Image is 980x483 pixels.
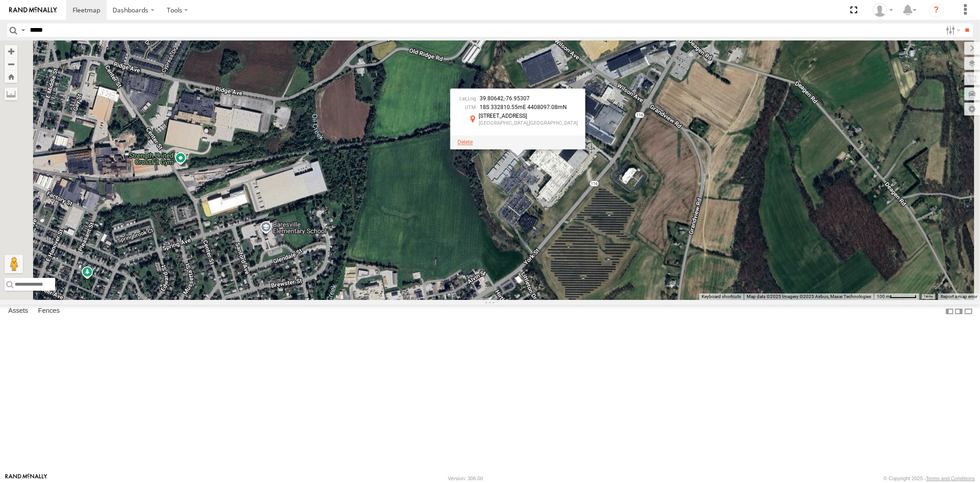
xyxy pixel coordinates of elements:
[942,23,962,37] label: Search Filter Options
[479,121,578,126] div: [GEOGRAPHIC_DATA],[GEOGRAPHIC_DATA]
[19,23,27,37] label: Search Query
[929,3,944,17] i: ?
[479,114,578,120] div: [STREET_ADDRESS]
[924,295,934,299] a: Terms (opens in new tab)
[458,96,578,102] div: ,
[458,105,578,111] div: 18S 332810.55mE 4408097.08mN
[940,294,977,299] a: Report a map error
[945,305,954,318] label: Dock Summary Table to the Left
[702,293,741,300] button: Keyboard shortcuts
[458,139,473,145] label: Delete Marker
[5,70,17,83] button: Zoom Home
[954,305,963,318] label: Dock Summary Table to the Right
[874,293,919,300] button: Map Scale: 100 m per 54 pixels
[448,476,483,481] div: Version: 306.00
[4,305,33,318] label: Assets
[877,294,890,299] span: 100 m
[964,103,980,115] label: Map Settings
[964,305,973,318] label: Hide Summary Table
[5,87,17,100] label: Measure
[5,57,17,70] button: Zoom out
[5,474,47,483] a: Visit our Website
[34,305,64,318] label: Fences
[926,476,975,481] a: Terms and Conditions
[884,476,975,481] div: © Copyright 2025 -
[480,96,504,102] span: 39.80642
[870,3,896,17] div: Sardor Khadjimedov
[5,255,23,273] button: Drag Pegman onto the map to open Street View
[504,96,530,102] span: -76.95307
[9,7,57,13] img: rand-logo.svg
[5,45,17,57] button: Zoom in
[747,294,871,299] span: Map data ©2025 Imagery ©2025 Airbus, Maxar Technologies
